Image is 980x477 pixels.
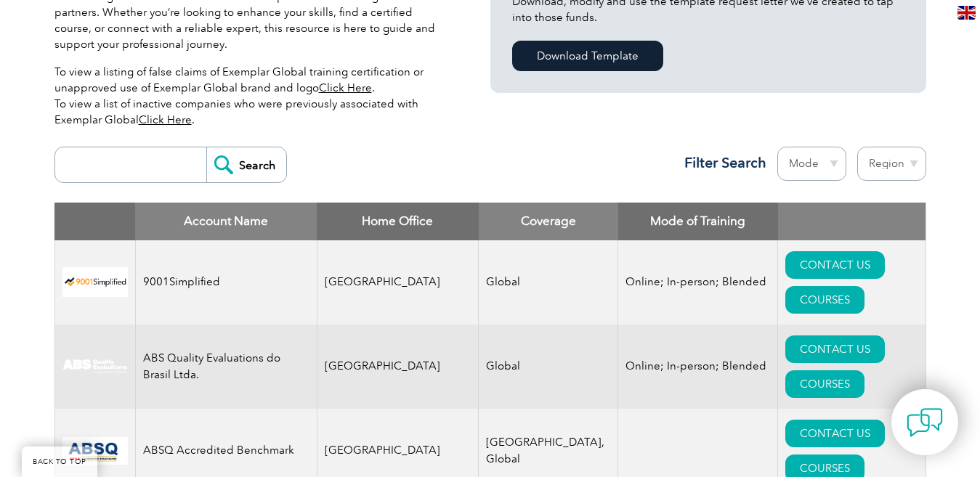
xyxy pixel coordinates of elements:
[54,64,447,128] p: To view a listing of false claims of Exemplar Global training certification or unapproved use of ...
[62,267,128,297] img: 37c9c059-616f-eb11-a812-002248153038-logo.png
[785,420,885,447] a: CONTACT US
[206,147,286,182] input: Search
[317,203,479,240] th: Home Office: activate to sort column ascending
[22,447,97,477] a: BACK TO TOP
[135,203,317,240] th: Account Name: activate to sort column descending
[618,240,778,325] td: Online; In-person; Blended
[479,240,618,325] td: Global
[317,325,479,409] td: [GEOGRAPHIC_DATA]
[62,437,128,465] img: cc24547b-a6e0-e911-a812-000d3a795b83-logo.png
[778,203,926,240] th: : activate to sort column ascending
[907,404,943,441] img: contact-chat.png
[479,203,618,240] th: Coverage: activate to sort column ascending
[319,81,372,94] a: Click Here
[785,251,885,279] a: CONTACT US
[785,370,864,398] a: COURSES
[135,240,317,325] td: 9001Simplified
[618,203,778,240] th: Mode of Training: activate to sort column ascending
[785,335,885,363] a: CONTACT US
[135,325,317,409] td: ABS Quality Evaluations do Brasil Ltda.
[785,286,864,314] a: COURSES
[479,325,618,409] td: Global
[957,6,976,20] img: en
[139,113,192,126] a: Click Here
[676,154,766,172] h3: Filter Search
[618,325,778,409] td: Online; In-person; Blended
[62,359,128,375] img: c92924ac-d9bc-ea11-a814-000d3a79823d-logo.jpg
[317,240,479,325] td: [GEOGRAPHIC_DATA]
[512,41,663,71] a: Download Template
